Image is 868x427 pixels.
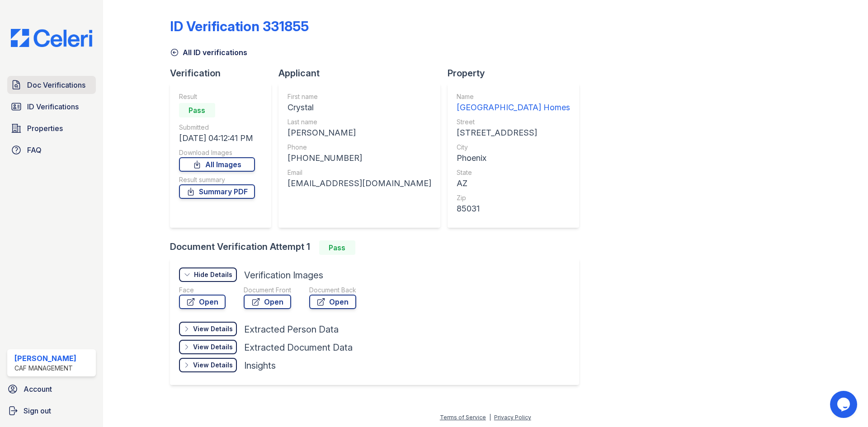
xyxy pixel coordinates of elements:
[244,359,276,372] div: Insights
[244,341,353,354] div: Extracted Document Data
[457,202,570,215] div: 85031
[457,177,570,190] div: AZ
[288,152,431,164] div: [PHONE_NUMBER]
[179,132,255,145] div: [DATE] 04:12:41 PM
[494,414,531,421] a: Privacy Policy
[179,103,215,117] div: Pass
[288,143,431,152] div: Phone
[179,286,226,295] div: Face
[27,123,63,134] span: Properties
[7,76,96,94] a: Doc Verifications
[193,361,233,370] div: View Details
[4,29,99,47] img: CE_Logo_Blue-a8612792a0a2168367f1c8372b55b34899dd931a85d93a1a3d3e32e68fde9ad4.png
[278,67,448,80] div: Applicant
[288,92,431,101] div: First name
[457,101,570,114] div: [GEOGRAPHIC_DATA] Homes
[179,175,255,184] div: Result summary
[170,47,247,58] a: All ID verifications
[27,101,79,112] span: ID Verifications
[193,343,233,352] div: View Details
[193,324,233,333] div: View Details
[457,168,570,177] div: State
[24,405,51,416] span: Sign out
[457,193,570,202] div: Zip
[170,18,309,34] div: ID Verification 331855
[179,92,255,101] div: Result
[170,67,278,80] div: Verification
[244,286,291,295] div: Document Front
[288,117,431,127] div: Last name
[7,141,96,159] a: FAQ
[440,414,486,421] a: Terms of Service
[288,101,431,114] div: Crystal
[244,269,323,282] div: Verification Images
[288,177,431,190] div: [EMAIL_ADDRESS][DOMAIN_NAME]
[4,402,99,420] a: Sign out
[4,380,99,398] a: Account
[179,148,255,157] div: Download Images
[288,168,431,177] div: Email
[194,270,232,279] div: Hide Details
[179,184,255,199] a: Summary PDF
[14,364,76,373] div: CAF Management
[7,98,96,116] a: ID Verifications
[309,286,356,295] div: Document Back
[179,123,255,132] div: Submitted
[457,152,570,164] div: Phoenix
[457,92,570,101] div: Name
[24,384,52,394] span: Account
[489,414,491,421] div: |
[27,145,42,155] span: FAQ
[319,240,355,255] div: Pass
[457,127,570,139] div: [STREET_ADDRESS]
[457,143,570,152] div: City
[244,295,291,309] a: Open
[179,157,255,172] a: All Images
[830,391,859,418] iframe: chat widget
[7,119,96,137] a: Properties
[14,353,76,364] div: [PERSON_NAME]
[244,323,339,336] div: Extracted Person Data
[457,92,570,114] a: Name [GEOGRAPHIC_DATA] Homes
[27,80,85,90] span: Doc Verifications
[457,117,570,127] div: Street
[179,295,226,309] a: Open
[170,240,586,255] div: Document Verification Attempt 1
[448,67,586,80] div: Property
[309,295,356,309] a: Open
[288,127,431,139] div: [PERSON_NAME]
